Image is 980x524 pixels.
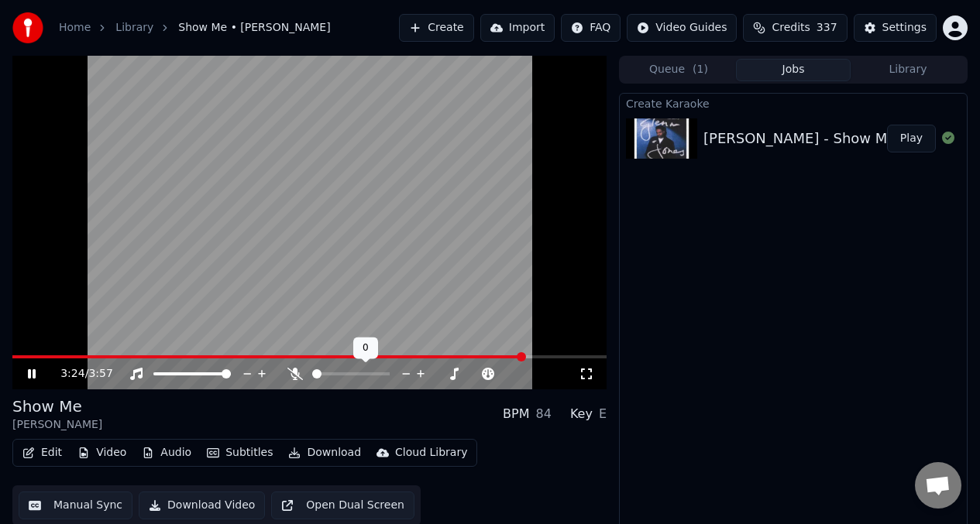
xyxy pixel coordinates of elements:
[59,20,331,36] nav: breadcrumb
[399,14,474,42] button: Create
[915,462,961,509] a: Open chat
[282,442,367,464] button: Download
[60,366,84,382] span: 3:24
[19,491,132,519] button: Manual Sync
[621,59,736,81] button: Queue
[882,20,927,36] div: Settings
[570,405,593,423] div: Key
[178,20,330,36] span: Show Me • [PERSON_NAME]
[12,417,102,433] div: [PERSON_NAME]
[480,14,555,42] button: Import
[536,405,552,423] div: 84
[60,366,98,382] div: /
[743,14,847,42] button: Credits337
[139,491,265,519] button: Download Video
[851,59,965,81] button: Library
[703,128,896,149] div: [PERSON_NAME] - Show Me
[599,405,607,423] div: E
[136,442,198,464] button: Audio
[817,20,837,36] span: 337
[503,405,529,423] div: BPM
[772,20,810,36] span: Credits
[12,396,102,417] div: Show Me
[854,14,937,42] button: Settings
[693,62,708,77] span: ( 1 )
[115,20,153,36] a: Library
[353,337,378,359] div: 0
[561,14,621,42] button: FAQ
[627,14,737,42] button: Video Guides
[620,94,967,112] div: Create Karaoke
[271,491,414,519] button: Open Dual Screen
[16,442,68,464] button: Edit
[736,59,851,81] button: Jobs
[887,125,936,152] button: Play
[88,366,112,382] span: 3:57
[12,12,43,43] img: youka
[395,445,467,461] div: Cloud Library
[201,442,279,464] button: Subtitles
[59,20,91,36] a: Home
[71,442,132,464] button: Video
